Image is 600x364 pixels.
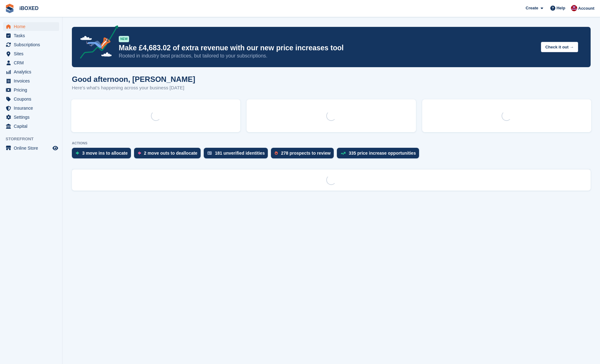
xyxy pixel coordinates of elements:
a: iBOXED [17,3,41,13]
img: price_increase_opportunities-93ffe204e8149a01c8c9dc8f82e8f89637d9d84a8eef4429ea346261dce0b2c0.svg [341,152,346,155]
span: Account [578,5,594,12]
span: Pricing [14,86,51,94]
span: Invoices [14,77,51,85]
div: NEW [119,36,129,42]
img: prospect-51fa495bee0391a8d652442698ab0144808aea92771e9ea1ae160a38d050c398.svg [275,151,278,155]
a: menu [3,58,59,67]
a: 3 move ins to allocate [72,148,134,162]
div: 3 move ins to allocate [82,151,128,156]
a: menu [3,95,59,103]
span: Settings [14,113,51,122]
p: ACTIONS [72,141,591,145]
a: menu [3,22,59,31]
p: Here's what's happening across your business [DATE] [72,84,195,92]
span: Tasks [14,31,51,40]
a: menu [3,122,59,131]
div: 181 unverified identities [215,151,265,156]
span: Capital [14,122,51,131]
span: Home [14,22,51,31]
span: Online Store [14,144,51,152]
img: verify_identity-adf6edd0f0f0b5bbfe63781bf79b02c33cf7c696d77639b501bdc392416b5a36.svg [207,151,212,155]
span: Help [557,5,565,11]
a: 335 price increase opportunities [337,148,422,162]
a: menu [3,31,59,40]
img: Amanda Forder [571,5,577,11]
div: 2 move outs to deallocate [144,151,197,156]
a: 181 unverified identities [204,148,271,162]
h1: Good afternoon, [PERSON_NAME] [72,75,195,83]
a: menu [3,144,59,152]
a: menu [3,67,59,76]
p: Rooted in industry best practices, but tailored to your subscriptions. [119,52,536,59]
span: Subscriptions [14,40,51,49]
a: 278 prospects to review [271,148,337,162]
button: Check it out → [541,42,578,52]
span: Analytics [14,67,51,76]
div: 335 price increase opportunities [349,151,416,156]
span: Create [526,5,538,11]
p: Make £4,683.02 of extra revenue with our new price increases tool [119,43,536,52]
span: CRM [14,58,51,67]
a: 2 move outs to deallocate [134,148,204,162]
a: menu [3,49,59,58]
span: Insurance [14,104,51,112]
span: Sites [14,49,51,58]
a: menu [3,40,59,49]
img: move_ins_to_allocate_icon-fdf77a2bb77ea45bf5b3d319d69a93e2d87916cf1d5bf7949dd705db3b84f3ca.svg [76,151,79,155]
img: move_outs_to_deallocate_icon-f764333ba52eb49d3ac5e1228854f67142a1ed5810a6f6cc68b1a99e826820c5.svg [138,151,141,155]
a: menu [3,104,59,112]
img: stora-icon-8386f47178a22dfd0bd8f6a31ec36ba5ce8667c1dd55bd0f319d3a0aa187defe.svg [5,4,14,13]
a: menu [3,86,59,94]
span: Coupons [14,95,51,103]
span: Storefront [6,136,62,142]
div: 278 prospects to review [281,151,331,156]
a: menu [3,77,59,85]
a: Preview store [52,144,59,152]
img: price-adjustments-announcement-icon-8257ccfd72463d97f412b2fc003d46551f7dbcb40ab6d574587a9cd5c0d94... [75,25,118,61]
a: menu [3,113,59,122]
